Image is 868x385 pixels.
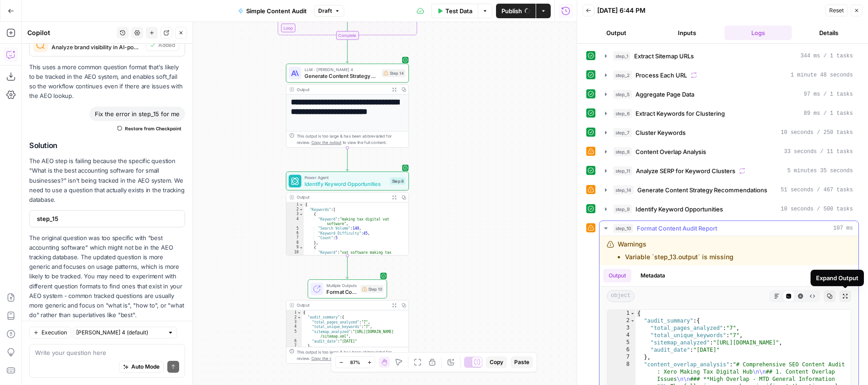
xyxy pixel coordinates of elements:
button: Auto Mode [119,361,164,373]
span: Toggle code folding, rows 2 through 7 [297,315,301,320]
span: 107 ms [833,224,853,232]
div: 4 [286,217,304,226]
span: Analyze brand visibility in AI-powered search results for accounting software topics [52,43,142,51]
div: 9 [286,245,304,250]
div: 1 [286,310,302,315]
span: Draft [318,7,332,15]
div: 3 [607,324,635,332]
span: Toggle code folding, rows 1 through 6794 [630,310,635,317]
div: Complete [336,31,359,40]
div: 1 [286,202,304,207]
span: step_15 [37,214,176,223]
span: Generate Content Strategy Recommendations [637,185,767,195]
p: The original question was too specific with "best accounting software" which might not be in the ... [29,233,185,320]
div: 3 [286,320,302,324]
span: LLM · [PERSON_NAME] 4 [305,67,379,73]
span: step_7 [613,128,632,137]
span: Multiple Outputs [326,282,357,288]
button: Output [603,269,631,282]
button: Inputs [654,26,721,40]
span: 10 seconds / 250 tasks [781,128,853,137]
div: 5 [607,339,635,346]
span: Process Each URL [635,71,687,80]
div: Warnings [618,240,734,262]
button: Reset [825,5,848,16]
span: Copy the output [311,356,341,360]
div: Power AgentIdentify Keyword OpportunitiesStep 9Output{ "Keywords":[ { "Keyword":"making tax digit... [286,171,409,256]
span: Restore from Checkpoint [125,125,181,132]
div: 8 [286,241,304,245]
span: 97 ms / 1 tasks [804,90,853,98]
span: 344 ms / 1 tasks [801,52,853,60]
g: Edge from step_9 to step_10 [346,256,348,278]
span: Publish [501,6,522,15]
g: Edge from step_14 to step_9 [346,148,348,170]
div: 5 [286,226,304,231]
div: This output is too large & has been abbreviated for review. to view the full content. [297,133,406,146]
div: 7 [607,354,635,361]
div: Multiple OutputsFormat Content Audit ReportStep 10Output{ "audit_summary":{ "total_pages_analyzed... [286,279,409,364]
span: 5 minutes 35 seconds [787,167,853,175]
div: LLM · [PERSON_NAME] 4Generate Content Strategy RecommendationsStep 14Output**** **** **** **** **... [286,64,409,148]
button: 33 seconds / 11 tasks [599,144,858,159]
span: step_10 [613,224,633,233]
div: 2 [286,207,304,212]
span: Execution [41,329,67,337]
span: step_1 [613,51,630,61]
li: Variable `step_13.output` is missing [625,252,734,262]
div: Fix the error in step_15 for me [89,107,185,121]
span: step_11 [613,166,632,175]
div: 6 [607,346,635,354]
button: Copy [486,356,507,368]
span: Reset [829,6,844,15]
button: 10 seconds / 500 tasks [599,202,858,216]
button: Restore from Checkpoint [114,123,185,134]
div: Output [297,194,387,200]
span: 1 minute 48 seconds [790,71,853,79]
div: 4 [607,332,635,339]
h2: Solution [29,141,185,150]
span: Paste [514,358,529,366]
div: 10 [286,250,304,260]
div: 6 [286,231,304,236]
span: Toggle code folding, rows 2 through 7 [630,317,635,324]
button: Details [796,26,863,40]
div: 2 [607,317,635,324]
span: Identify Keyword Opportunities [305,180,387,188]
span: Simple Content Audit [246,6,307,15]
span: step_9 [613,205,632,214]
span: Toggle code folding, rows 1 through 89 [299,202,304,207]
span: 33 seconds / 11 tasks [784,148,853,156]
div: Expand Output [816,273,858,282]
div: Step 10 [361,285,383,293]
span: step_14 [613,185,634,195]
div: Copilot [27,28,114,37]
span: Generate Content Strategy Recommendations [305,72,379,80]
div: Step 9 [390,177,405,185]
input: Claude Sonnet 4 (default) [76,328,164,337]
span: step_6 [613,109,632,118]
span: Auto Mode [131,363,160,371]
div: Step 14 [382,69,405,77]
button: 10 seconds / 250 tasks [599,125,858,140]
span: Content Overlap Analysis [635,147,706,156]
div: 5 [286,329,302,339]
span: Toggle code folding, rows 2 through 88 [299,207,304,212]
div: 3 [286,212,304,216]
button: Added [146,39,179,51]
div: 2 [286,315,302,320]
button: Simple Content Audit [232,4,312,18]
button: Metadata [635,269,671,282]
span: Aggregate Page Data [635,90,694,99]
span: 51 seconds / 467 tasks [781,186,853,194]
button: 107 ms [599,221,858,236]
button: 51 seconds / 467 tasks [599,183,858,197]
button: Output [583,26,650,40]
span: Toggle code folding, rows 1 through 9 [297,310,301,315]
span: Analyze SERP for Keyword Clusters [636,166,735,175]
button: Paste [511,356,533,368]
button: Draft [314,5,344,17]
span: step_5 [613,90,632,99]
button: 5 minutes 35 seconds [599,164,858,178]
span: 87% [350,359,360,366]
